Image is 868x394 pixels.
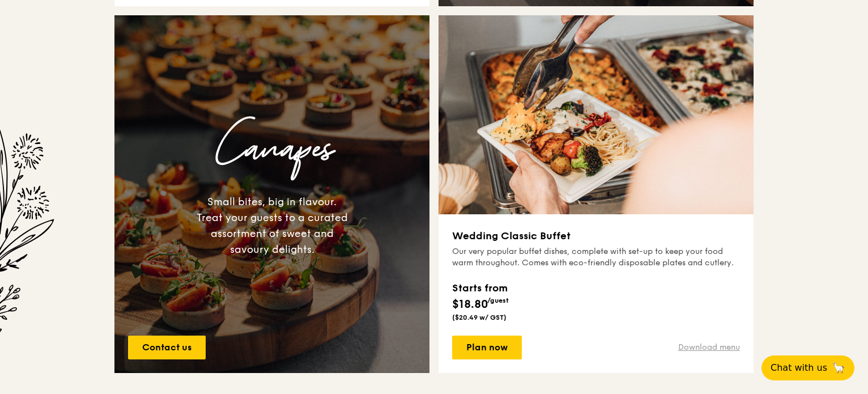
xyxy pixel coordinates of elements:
span: 🦙 [832,361,845,375]
div: Starts from [452,280,509,296]
span: /guest [487,296,509,304]
h3: Canapes [124,113,420,185]
button: Chat with us🦙 [761,355,854,380]
a: Download menu [678,342,740,353]
span: Chat with us [771,361,827,375]
a: Plan now [452,336,522,359]
div: $18.80 [452,280,509,313]
a: Contact us [128,336,206,359]
h3: Wedding Classic Buffet [452,228,740,244]
img: grain-wedding-classic-buffet-thumbnail.jpg [439,15,754,214]
div: ($20.49 w/ GST) [452,313,509,322]
div: Our very popular buffet dishes, complete with set-up to keep your food warm throughout. Comes wit... [452,246,740,269]
div: Small bites, big in flavour. Treat your guests to a curated assortment of sweet and savoury delig... [196,194,348,257]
